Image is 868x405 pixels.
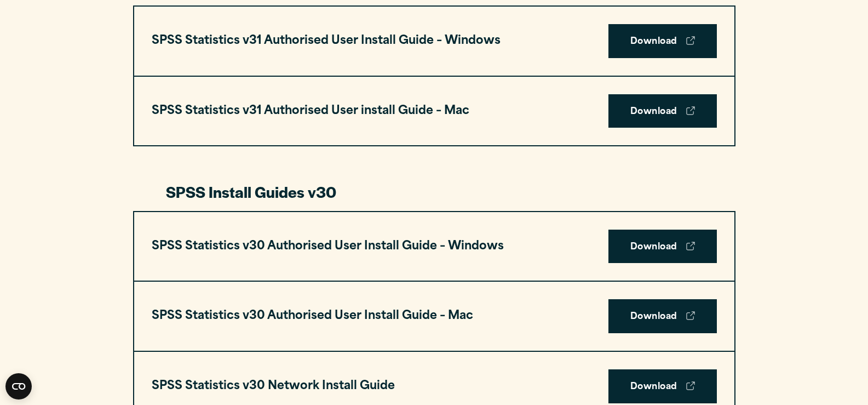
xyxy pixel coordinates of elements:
h3: SPSS Statistics v30 Authorised User Install Guide – Windows [152,236,504,257]
a: Download [608,369,717,403]
h3: SPSS Install Guides v30 [166,181,703,202]
a: Download [608,230,717,264]
a: Download [608,94,717,128]
h3: SPSS Statistics v30 Authorised User Install Guide – Mac [152,306,473,327]
a: Download [608,299,717,333]
h3: SPSS Statistics v31 Authorised User Install Guide – Windows [152,31,501,52]
a: Download [608,24,717,58]
button: Open CMP widget [5,373,32,400]
h3: SPSS Statistics v31 Authorised User install Guide – Mac [152,101,469,122]
h3: SPSS Statistics v30 Network Install Guide [152,376,395,397]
